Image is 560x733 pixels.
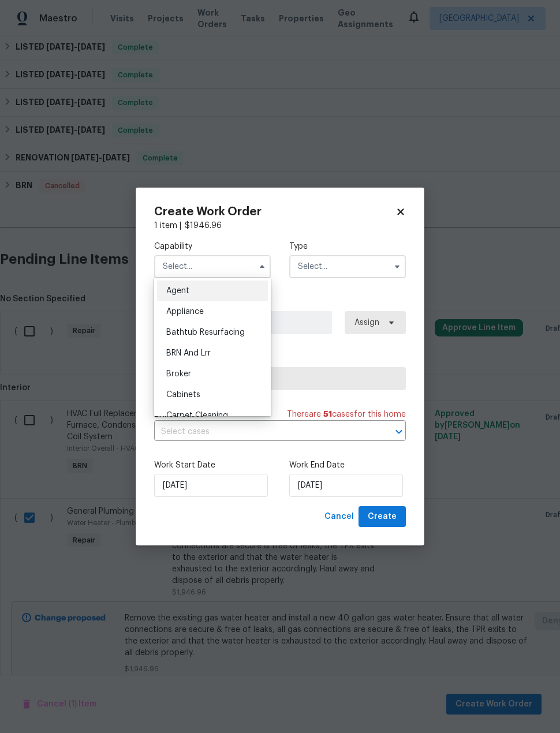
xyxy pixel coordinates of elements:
[154,206,395,218] h2: Create Work Order
[166,308,204,316] span: Appliance
[166,412,228,420] span: Carpet Cleaning
[164,373,396,384] span: Select trade partner
[166,287,189,295] span: Agent
[166,349,211,357] span: BRN And Lrr
[166,391,200,399] span: Cabinets
[154,297,406,308] label: Work Order Manager
[359,506,406,528] button: Create
[154,255,271,278] input: Select...
[289,255,406,278] input: Select...
[185,222,222,230] span: $ 1946.96
[289,241,406,252] label: Type
[287,409,406,420] span: There are case s for this home
[391,424,407,440] button: Open
[320,506,359,528] button: Cancel
[324,510,354,524] span: Cancel
[166,328,245,336] span: Bathtub Resurfacing
[166,370,191,378] span: Broker
[289,474,403,497] input: M/D/YYYY
[154,474,268,497] input: M/D/YYYY
[154,353,406,364] label: Trade Partner
[390,260,404,274] button: Show options
[354,317,379,328] span: Assign
[154,241,271,252] label: Capability
[154,423,374,441] input: Select cases
[154,459,271,471] label: Work Start Date
[154,220,406,231] div: 1 item |
[255,260,269,274] button: Hide options
[323,410,332,418] span: 51
[289,459,406,471] label: Work End Date
[368,510,397,524] span: Create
